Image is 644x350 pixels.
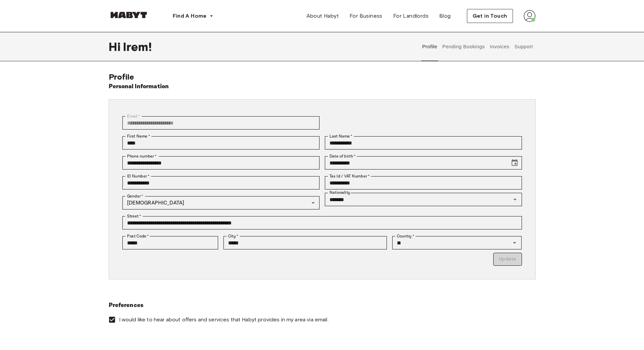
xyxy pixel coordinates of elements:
[330,153,356,159] label: Date of birth
[514,32,534,61] button: Support
[127,193,143,199] label: Gender
[122,196,319,209] div: [DEMOGRAPHIC_DATA]
[439,12,451,20] span: Blog
[109,40,123,54] span: Hi
[306,12,339,20] span: About Habyt
[109,82,169,91] h6: Personal Information
[127,173,149,179] label: ID Number
[397,233,414,239] label: Country
[510,195,520,204] button: Open
[393,12,429,20] span: For Landlords
[508,156,521,170] button: Choose date, selected date is Jun 20, 2000
[473,12,507,20] span: Get in Touch
[123,40,152,54] span: Irem !
[109,12,149,18] img: Habyt
[421,32,438,61] button: Profile
[167,9,219,23] button: Find A Home
[119,316,329,323] span: I would like to hear about offers and services that Habyt provides in my area via email.
[442,32,486,61] button: Pending Bookings
[467,9,513,23] button: Get in Touch
[524,10,536,22] img: avatar
[109,301,536,310] h6: Preferences
[127,213,141,219] label: Street
[127,113,140,119] label: Email
[350,12,383,20] span: For Business
[388,9,434,23] a: For Landlords
[510,238,519,247] button: Open
[330,133,353,139] label: Last Name
[330,173,370,179] label: Tax Id / VAT Number
[301,9,344,23] a: About Habyt
[127,153,157,159] label: Phone number
[434,9,456,23] a: Blog
[330,190,350,195] label: Nationality
[127,133,150,139] label: First Name
[344,9,388,23] a: For Business
[228,233,238,239] label: City
[420,32,535,61] div: user profile tabs
[173,12,207,20] span: Find A Home
[122,116,319,130] div: You can't change your email address at the moment. Please reach out to customer support in case y...
[109,72,134,82] span: Profile
[489,32,510,61] button: Invoices
[127,233,149,239] label: Post Code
